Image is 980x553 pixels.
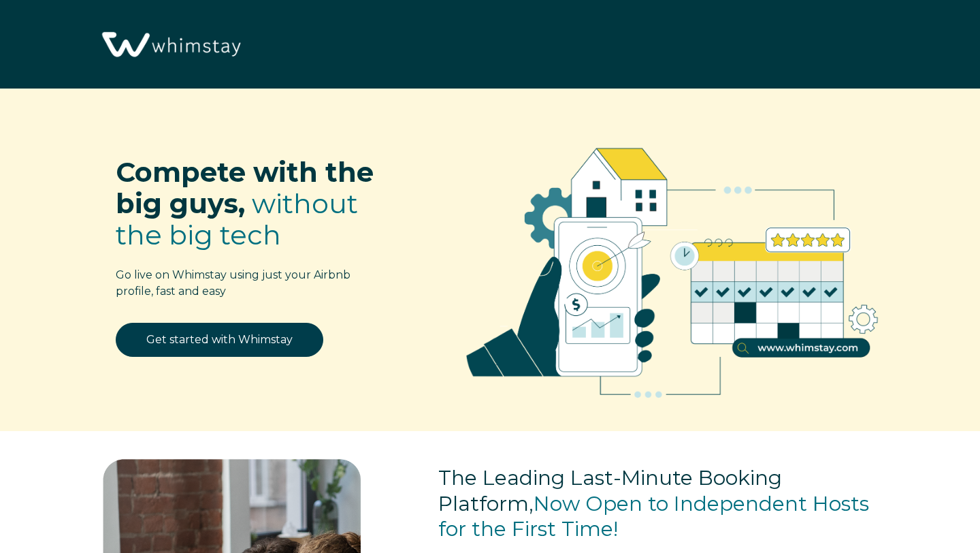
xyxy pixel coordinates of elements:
img: RBO Ilustrations-02 [433,109,912,424]
span: Go live on Whimstay using just your Airbnb profile, fast and easy [116,268,350,298]
span: Now Open to Independent Hosts for the First Time! [438,491,869,542]
span: The Leading Last-Minute Booking Platform, [438,465,782,516]
span: without the big tech [116,187,358,251]
a: Get started with Whimstay [116,323,323,357]
span: Compete with the big guys, [116,155,374,220]
img: Whimstay Logo-02 1 [95,7,245,84]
